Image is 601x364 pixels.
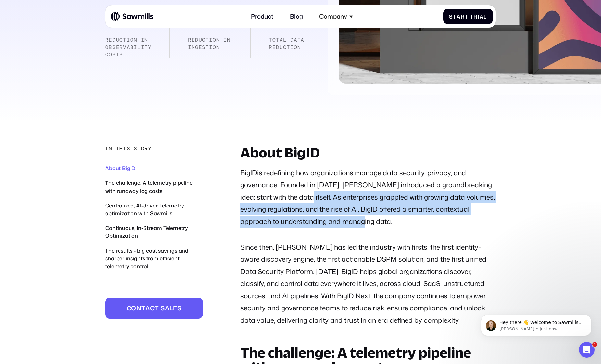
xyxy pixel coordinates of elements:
[246,8,278,24] a: Product
[443,9,493,24] a: StartTrial
[150,305,155,312] span: c
[136,305,141,312] span: n
[315,8,358,24] div: Company
[131,305,136,312] span: o
[105,247,188,270] a: The results - big cost savings and sharper insights from efficient telemetry control
[155,305,159,312] span: t
[161,305,165,312] span: s
[165,305,169,312] span: a
[105,164,203,284] nav: In this story
[240,168,257,178] a: BigID
[105,164,135,172] a: About BigID
[169,305,173,312] span: l
[457,13,461,19] span: a
[480,13,484,19] span: a
[105,145,152,153] div: In this story
[483,13,487,19] span: l
[177,305,182,312] span: s
[188,36,232,51] p: Reduction in ingestion
[453,13,457,19] span: t
[592,342,597,347] span: 1
[449,13,453,19] span: S
[105,298,203,319] a: Contactsales
[141,305,145,312] span: t
[285,8,307,24] a: Blog
[473,13,478,19] span: r
[127,305,131,312] span: C
[269,36,313,51] p: TOTAL DATA REDUCTION
[145,305,150,312] span: a
[319,13,347,20] div: Company
[105,224,188,239] a: Continuous, In-Stream Telemetry Optimization
[105,36,152,58] p: Reduction in observability costs
[470,13,473,19] span: T
[471,301,601,346] iframe: Intercom notifications message
[105,179,193,194] a: The challenge: A telemetry pipeline with runaway log costs
[465,13,468,19] span: t
[461,13,465,19] span: r
[240,145,496,160] h2: About BigID
[240,167,496,228] p: is redefining how organizations manage data security, privacy, and governance. Founded in [DATE],...
[240,241,496,326] p: Since then, [PERSON_NAME] has led the industry with firsts: the first identity-aware discovery en...
[478,13,480,19] span: i
[579,342,595,358] iframe: Intercom live chat
[173,305,177,312] span: e
[105,202,184,217] a: Centralized, AI-driven telemetry optimization with Sawmills
[105,10,152,27] h2: 60%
